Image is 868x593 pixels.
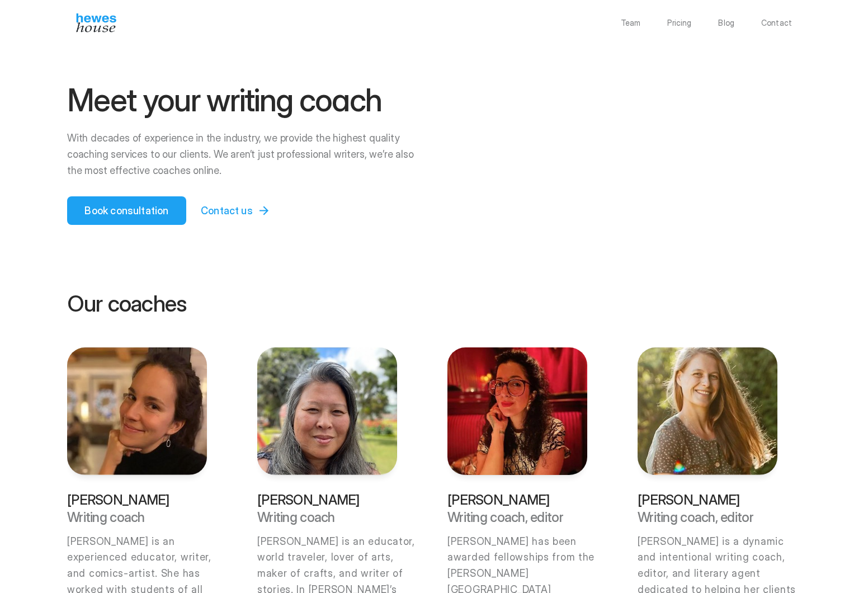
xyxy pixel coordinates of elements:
p: Writing coach, editor [638,510,777,524]
p: [PERSON_NAME] [638,493,777,507]
p: [PERSON_NAME] [257,493,397,507]
p: Writing coach [67,510,207,524]
img: Maggie Sadler, one of the Hewes House book writing coach, literary agent, one of the best literar... [638,347,777,475]
p: Writing coach, editor [447,510,587,524]
img: Ky Huynh, one of the Hewes House book editors and book coach, also runs a writing class as a writ... [257,347,397,475]
p: [PERSON_NAME] [447,493,587,507]
p: [PERSON_NAME] [67,493,207,507]
a: Contact us [191,196,284,225]
p: Contact us [201,203,253,218]
a: Team [621,19,641,27]
a: Blog [718,19,734,27]
h1: Meet your writing coach [67,84,424,117]
a: Contact [761,19,792,27]
img: Porochista Khakpour, one of the Hewes House book editors and book coach, also runs a writing clas... [447,347,587,475]
p: With decades of experience in the industry, we provide the highest quality coaching services to o... [67,130,424,178]
p: Writing coach [257,510,397,524]
a: Pricing [667,19,691,27]
p: Our coaches [67,292,801,316]
p: Book consultation [84,203,168,218]
img: Hewes House’s book coach services offer creative writing courses, writing class to learn differen... [76,13,116,32]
